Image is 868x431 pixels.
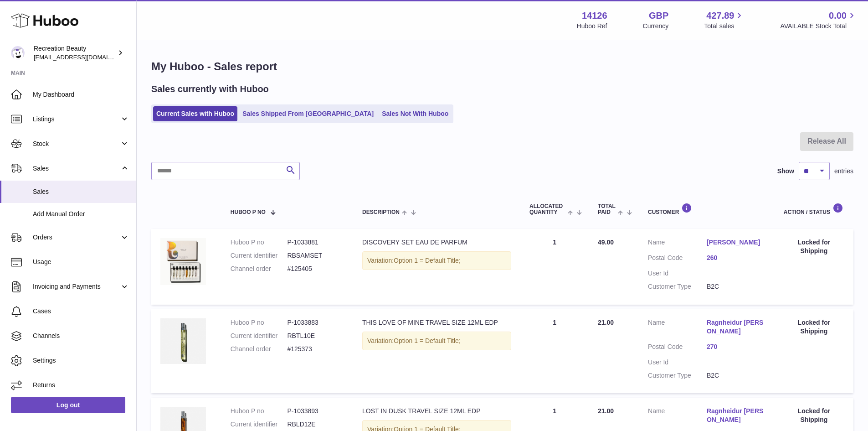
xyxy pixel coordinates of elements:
[33,356,129,365] span: Settings
[598,407,614,415] span: 21.00
[287,420,344,429] dd: RBLD12E
[33,282,120,291] span: Invoicing and Payments
[231,238,288,247] dt: Huboo P no
[648,254,707,265] dt: Postal Code
[151,83,269,95] h2: Sales currently with Huboo
[231,345,288,353] dt: Channel order
[362,251,511,270] div: Variation:
[33,381,129,389] span: Returns
[780,22,857,31] span: AVAILABLE Stock Total
[379,106,452,121] a: Sales Not With Huboo
[231,332,288,340] dt: Current identifier
[33,140,120,148] span: Stock
[784,238,844,255] div: Locked for Shipping
[834,167,853,176] span: entries
[648,238,707,249] dt: Name
[648,358,707,367] dt: User Id
[231,420,288,429] dt: Current identifier
[362,332,511,350] div: Variation:
[231,209,266,215] span: Huboo P no
[362,238,511,247] div: DISCOVERY SET EAU DE PARFUM
[33,115,120,124] span: Listings
[648,407,707,426] dt: Name
[287,238,344,247] dd: P-1033881
[34,53,134,61] span: [EMAIL_ADDRESS][DOMAIN_NAME]
[33,164,120,173] span: Sales
[33,233,120,242] span: Orders
[33,307,129,316] span: Cases
[784,407,844,424] div: Locked for Shipping
[648,318,707,338] dt: Name
[704,10,745,31] a: 427.89 Total sales
[394,337,461,344] span: Option 1 = Default Title;
[231,318,288,327] dt: Huboo P no
[239,106,377,121] a: Sales Shipped From [GEOGRAPHIC_DATA]
[231,265,288,273] dt: Channel order
[707,343,765,351] a: 270
[11,397,125,413] a: Log out
[582,10,607,22] strong: 14126
[707,407,765,424] a: Ragnheidur [PERSON_NAME]
[362,407,511,415] div: LOST IN DUSK TRAVEL SIZE 12ML EDP
[33,258,129,266] span: Usage
[707,238,765,247] a: [PERSON_NAME]
[707,254,765,262] a: 260
[394,257,461,264] span: Option 1 = Default Title;
[780,10,857,31] a: 0.00 AVAILABLE Stock Total
[287,345,344,353] dd: #125373
[648,203,765,215] div: Customer
[598,239,614,246] span: 49.00
[706,10,734,22] span: 427.89
[598,319,614,326] span: 21.00
[33,90,129,99] span: My Dashboard
[707,371,765,380] dd: B2C
[160,238,206,285] img: ANWD_12ML.jpg
[707,318,765,336] a: Ragnheidur [PERSON_NAME]
[160,318,206,364] img: TLOM-Bottle.jpg
[287,265,344,273] dd: #125405
[287,318,344,327] dd: P-1033883
[34,44,116,62] div: Recreation Beauty
[520,309,589,393] td: 1
[33,187,129,196] span: Sales
[33,332,129,340] span: Channels
[598,203,616,215] span: Total paid
[784,318,844,336] div: Locked for Shipping
[287,407,344,415] dd: P-1033893
[151,59,853,74] h1: My Huboo - Sales report
[829,10,847,22] span: 0.00
[362,209,400,215] span: Description
[777,167,794,176] label: Show
[648,371,707,380] dt: Customer Type
[287,332,344,340] dd: RBTL10E
[11,46,25,60] img: internalAdmin-14126@internal.huboo.com
[704,22,745,31] span: Total sales
[520,229,589,305] td: 1
[784,203,844,215] div: Action / Status
[707,282,765,291] dd: B2C
[643,22,669,31] div: Currency
[287,251,344,260] dd: RBSAMSET
[648,343,707,353] dt: Postal Code
[33,210,129,218] span: Add Manual Order
[649,10,668,22] strong: GBP
[153,106,237,121] a: Current Sales with Huboo
[529,203,565,215] span: ALLOCATED Quantity
[231,407,288,415] dt: Huboo P no
[648,269,707,278] dt: User Id
[648,282,707,291] dt: Customer Type
[231,251,288,260] dt: Current identifier
[362,318,511,327] div: THIS LOVE OF MINE TRAVEL SIZE 12ML EDP
[577,22,607,31] div: Huboo Ref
